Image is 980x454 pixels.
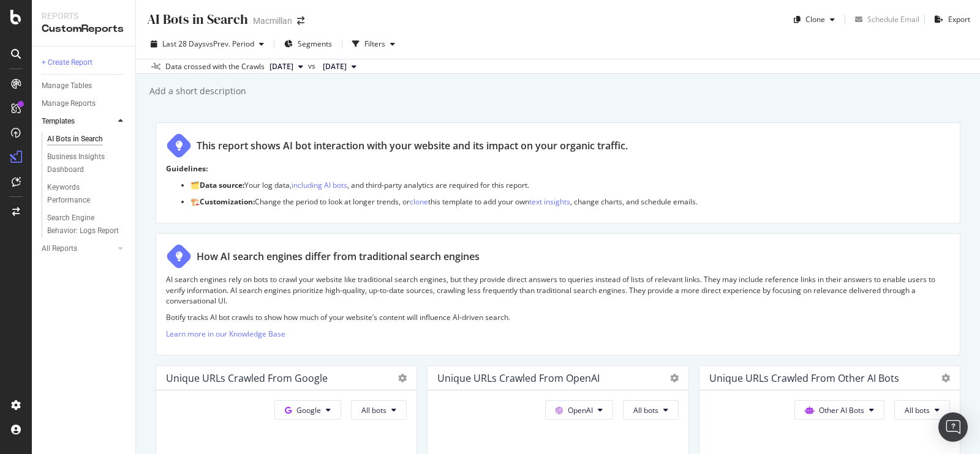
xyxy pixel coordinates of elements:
[166,329,285,339] a: Learn more in our Knowledge Base
[197,139,628,153] div: This report shows AI bot interaction with your website and its impact on your organic traffic.
[410,196,428,207] a: clone
[42,242,77,255] div: All Reports
[529,196,570,207] a: text insights
[42,22,126,36] div: CustomReports
[269,61,293,72] span: 2025 Aug. 15th
[623,400,679,420] button: All bots
[166,312,950,322] p: Botify tracks AI bot crawls to show how much of your website’s content will influence AI-driven s...
[166,372,328,384] div: Unique URLs Crawled from Google
[318,59,361,74] button: [DATE]
[148,85,246,97] div: Add a short description
[279,34,337,54] button: Segments
[794,400,884,420] button: Other AI Bots
[166,274,950,305] p: AI search engines rely on bots to crawl your website like traditional search engines, but they pr...
[819,405,864,415] span: Other AI Bots
[146,10,248,29] div: AI Bots in Search
[789,10,840,29] button: Clone
[42,80,92,92] div: Manage Tables
[42,56,92,69] div: + Create Report
[47,181,127,207] a: Keywords Performance
[165,61,265,72] div: Data crossed with the Crawls
[364,39,385,49] div: Filters
[190,196,950,207] p: 🏗️ Change the period to look at longer trends, or this template to add your own , change charts, ...
[297,17,304,25] div: arrow-right-arrow-left
[156,122,960,223] div: This report shows AI bot interaction with your website and its impact on your organic traffic.Gui...
[568,405,593,415] span: OpenAI
[805,14,825,24] div: Clone
[47,151,127,176] a: Business Insights Dashboard
[351,400,407,420] button: All bots
[709,372,899,384] div: Unique URLs Crawled from Other AI Bots
[850,10,919,29] button: Schedule Email
[253,15,292,27] div: Macmillan
[42,115,75,128] div: Templates
[47,212,127,237] a: Search Engine Behavior: Logs Report
[274,400,341,420] button: Google
[47,133,127,146] a: AI Bots in Search
[42,56,127,69] a: + Create Report
[930,10,970,29] button: Export
[42,97,127,110] a: Manage Reports
[162,39,206,49] span: Last 28 Days
[200,196,255,207] strong: Customization:
[323,61,347,72] span: 2025 Jul. 18th
[146,34,269,54] button: Last 28 DaysvsPrev. Period
[292,180,347,190] a: including AI bots
[200,180,244,190] strong: Data source:
[42,10,126,22] div: Reports
[298,39,332,49] span: Segments
[47,212,119,237] div: Search Engine Behavior: Logs Report
[47,181,116,207] div: Keywords Performance
[948,14,970,24] div: Export
[867,14,919,24] div: Schedule Email
[308,61,318,72] span: vs
[938,412,968,442] div: Open Intercom Messenger
[42,80,127,92] a: Manage Tables
[265,59,308,74] button: [DATE]
[47,133,103,146] div: AI Bots in Search
[545,400,613,420] button: OpenAI
[47,151,118,176] div: Business Insights Dashboard
[206,39,254,49] span: vs Prev. Period
[197,250,480,264] div: How AI search engines differ from traditional search engines
[296,405,321,415] span: Google
[156,233,960,355] div: How AI search engines differ from traditional search enginesAI search engines rely on bots to cra...
[42,242,115,255] a: All Reports
[347,34,400,54] button: Filters
[42,115,115,128] a: Templates
[894,400,950,420] button: All bots
[42,97,96,110] div: Manage Reports
[190,180,950,190] p: 🗂️ Your log data, , and third-party analytics are required for this report.
[633,405,658,415] span: All bots
[166,163,208,174] strong: Guidelines:
[437,372,600,384] div: Unique URLs Crawled from OpenAI
[905,405,930,415] span: All bots
[361,405,386,415] span: All bots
